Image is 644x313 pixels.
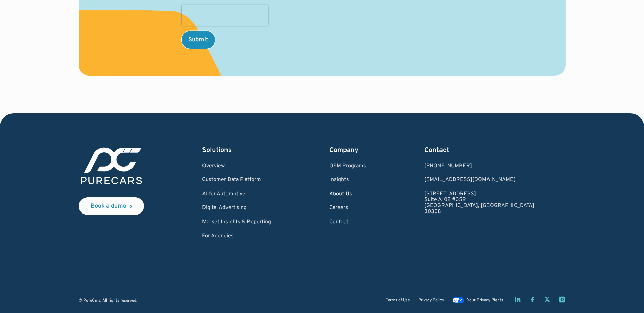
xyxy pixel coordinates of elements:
a: Insights [329,177,366,183]
a: Contact [329,219,366,225]
a: About Us [329,191,366,197]
div: Book a demo [91,203,126,209]
a: Your Privacy Rights [452,298,503,303]
img: purecars logo [79,146,144,187]
a: Careers [329,205,366,211]
a: Book a demo [79,197,144,215]
div: Contact [424,146,534,155]
a: OEM Programs [329,163,366,169]
a: Facebook page [529,296,536,303]
a: Digital Advertising [202,205,271,211]
div: © PureCars. All rights reserved. [79,298,137,303]
a: Privacy Policy [418,298,444,303]
a: Customer Data Platform [202,177,271,183]
a: Twitter X page [544,296,551,303]
a: [STREET_ADDRESS]Suite A102 #359[GEOGRAPHIC_DATA], [GEOGRAPHIC_DATA]30308 [424,191,534,215]
a: Terms of Use [386,298,410,303]
a: Email us [424,177,534,183]
div: Your Privacy Rights [467,298,503,303]
a: Overview [202,163,271,169]
a: AI for Automotive [202,191,271,197]
a: Market Insights & Reporting [202,219,271,225]
a: Instagram page [559,296,566,303]
div: Company [329,146,366,155]
iframe: reCAPTCHA [182,5,268,26]
a: LinkedIn page [514,296,521,303]
input: Submit [182,31,215,49]
a: For Agencies [202,233,271,239]
div: Solutions [202,146,271,155]
div: [PHONE_NUMBER] [424,163,534,169]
